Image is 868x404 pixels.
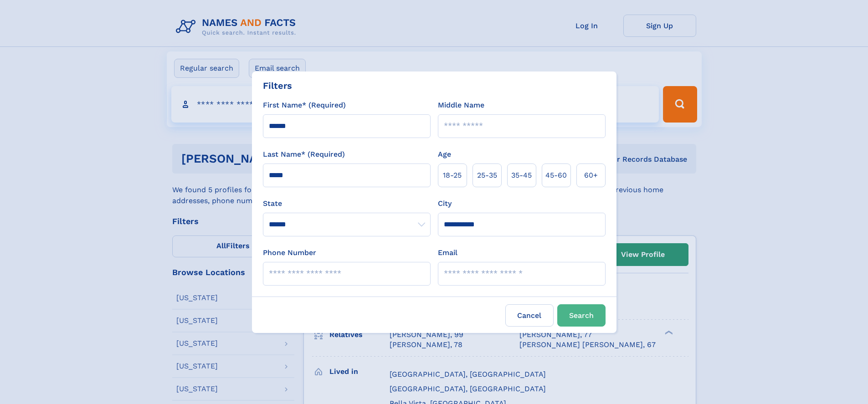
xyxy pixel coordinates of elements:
span: 25‑35 [477,170,497,181]
label: Cancel [505,304,554,327]
label: First Name* (Required) [263,100,346,111]
div: Filters [263,79,292,92]
label: Last Name* (Required) [263,149,345,160]
span: 45‑60 [545,170,567,181]
label: State [263,198,431,209]
span: 18‑25 [443,170,462,181]
label: Phone Number [263,247,316,258]
label: Email [438,247,457,258]
span: 60+ [584,170,598,181]
label: Middle Name [438,100,484,111]
label: Age [438,149,451,160]
button: Search [557,304,606,327]
label: City [438,198,452,209]
span: 35‑45 [511,170,532,181]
